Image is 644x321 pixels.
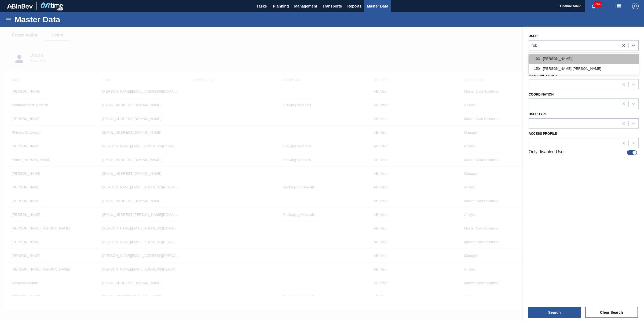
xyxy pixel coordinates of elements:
div: 150 - [PERSON_NAME] [PERSON_NAME] [529,64,639,74]
img: TNhmsLtSVTkK8tSr43FrP2fwEKptu5GPRR3wAAAABJRU5ErkJggg== [7,4,33,9]
img: userActions [615,3,621,9]
span: Transports [323,3,342,9]
span: Reports [347,3,361,9]
span: 264 [594,1,602,7]
h1: Master Data [14,16,110,23]
button: Notifications [585,2,602,10]
img: Logout [632,3,639,9]
span: Master Data [367,3,388,9]
span: Management [294,3,317,9]
label: Only disabled User [529,149,565,156]
label: User [529,34,537,38]
label: Access Profile [529,132,557,136]
button: Search [528,307,581,318]
span: Planning [273,3,289,9]
span: Tasks [256,3,268,9]
label: Material Group [529,73,558,77]
label: User Type [529,112,547,116]
div: 103 - [PERSON_NAME] [529,54,639,64]
button: Clear Search [585,307,638,318]
label: Coordination [529,93,554,96]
